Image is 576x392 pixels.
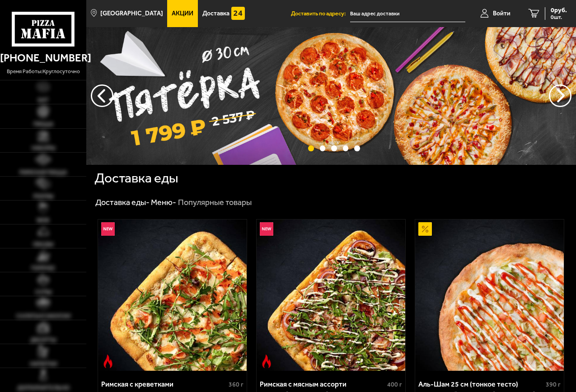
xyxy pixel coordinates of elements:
div: Популярные товары [178,197,252,208]
div: Аль-Шам 25 см (тонкое тесто) [418,380,543,388]
span: Горячее [31,265,55,271]
img: Римская с креветками [98,219,247,371]
h1: Доставка еды [94,172,178,185]
span: Доставка [202,10,229,17]
span: Доставить по адресу: [291,11,350,17]
span: 360 г [229,381,244,388]
button: точки переключения [308,145,314,151]
button: точки переключения [354,145,360,151]
a: Меню- [151,197,176,207]
span: [GEOGRAPHIC_DATA] [100,10,163,17]
span: 390 г [546,381,561,388]
input: Ваш адрес доставки [350,5,465,22]
span: Салаты и закуски [16,313,70,319]
span: Войти [493,10,510,17]
a: Доставка еды- [95,197,150,207]
span: 400 г [387,381,402,388]
span: Роллы [33,193,53,199]
button: следующий [91,84,113,107]
button: точки переключения [320,145,326,151]
img: Острое блюдо [260,355,273,368]
div: Римская с мясным ассорти [260,380,385,388]
span: 0 руб. [551,7,567,14]
span: Дополнительно [17,385,70,391]
span: Напитки [30,361,57,367]
img: Новинка [101,222,115,236]
button: точки переключения [331,145,337,151]
span: 0 шт. [551,14,567,20]
button: предыдущий [549,84,571,107]
span: Супы [35,289,52,295]
span: WOK [37,217,50,223]
span: Акции [172,10,193,17]
button: точки переключения [343,145,349,151]
a: НовинкаОстрое блюдоРимская с мясным ассорти [257,219,405,371]
a: АкционныйАль-Шам 25 см (тонкое тесто) [415,219,564,371]
span: Обеды [33,241,53,247]
img: Аль-Шам 25 см (тонкое тесто) [415,219,564,371]
span: Хит [37,97,49,103]
span: Римская пицца [19,169,67,175]
a: НовинкаОстрое блюдоРимская с креветками [98,219,247,371]
div: Римская с креветками [101,380,226,388]
span: Наборы [32,145,55,151]
img: Римская с мясным ассорти [257,219,405,371]
img: Новинка [260,222,273,236]
img: Острое блюдо [101,355,115,368]
img: Акционный [418,222,432,236]
img: 15daf4d41897b9f0e9f617042186c801.svg [231,7,245,20]
span: Десерты [30,337,56,343]
span: Пицца [33,121,53,127]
